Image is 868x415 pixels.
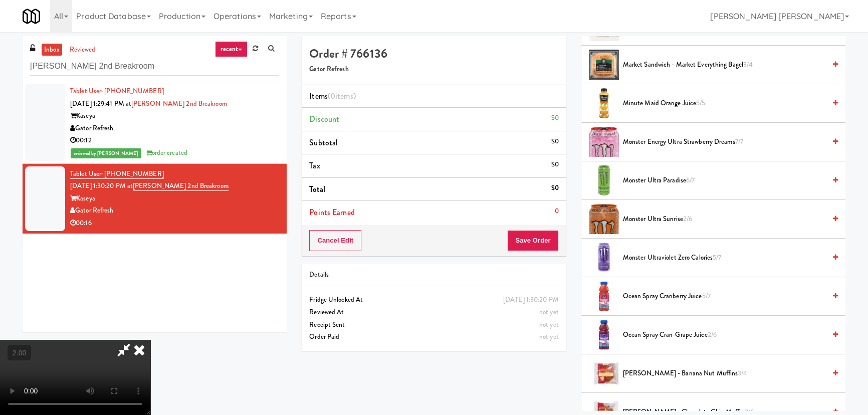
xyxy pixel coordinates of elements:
span: 7/7 [735,137,743,146]
span: Monster Ultra Sunrise [623,213,825,226]
span: Total [309,183,325,195]
span: Monster Energy Ultra Strawberry Dreams [623,136,825,148]
span: 2/6 [707,330,716,339]
a: [PERSON_NAME] 2nd Breakroom [131,99,227,108]
div: Details [309,269,558,281]
span: [DATE] 1:29:41 PM at [70,99,131,108]
div: Fridge Unlocked At [309,294,558,306]
span: not yet [539,320,559,329]
div: [DATE] 1:30:20 PM [503,294,559,306]
button: Cancel Edit [309,230,361,251]
a: [PERSON_NAME] 2nd Breakroom [133,181,229,191]
div: Gator Refresh [70,204,279,217]
div: Ocean Spray Cranberry Juice5/7 [619,290,838,303]
a: Tablet User· [PHONE_NUMBER] [70,86,164,96]
span: Items [309,90,355,102]
div: Kaseya [70,110,279,122]
a: Tablet User· [PHONE_NUMBER] [70,169,164,179]
div: Receipt Sent [309,319,558,331]
div: [PERSON_NAME] - Banana Nut Muffins3/4 [619,367,838,380]
span: [PERSON_NAME] - Banana Nut Muffins [623,367,825,380]
ng-pluralize: items [335,90,353,102]
li: Tablet User· [PHONE_NUMBER][DATE] 1:30:20 PM at[PERSON_NAME] 2nd BreakroomKaseyaGator Refresh00:16 [23,164,287,234]
input: Search vision orders [30,57,279,76]
span: Subtotal [309,137,338,148]
div: Kaseya [70,192,279,205]
span: Minute Maid Orange Juice [623,97,825,110]
a: recent [215,41,248,57]
div: Monster Ultra Paradise6/7 [619,174,838,187]
div: $0 [551,182,558,194]
h4: Order # 766136 [309,47,558,60]
div: $0 [551,158,558,171]
span: reviewed by [PERSON_NAME] [71,148,141,158]
span: 5/7 [702,291,710,301]
div: $0 [551,112,558,124]
li: Tablet User· [PHONE_NUMBER][DATE] 1:29:41 PM at[PERSON_NAME] 2nd BreakroomKaseyaGator Refresh00:1... [23,81,287,164]
span: 3/4 [738,368,747,378]
div: Market Sandwich - Market Everything Bagel3/4 [619,59,838,71]
h5: Gator Refresh [309,66,558,73]
div: 00:16 [70,217,279,230]
span: not yet [539,307,559,317]
a: inbox [42,44,62,56]
span: Tax [309,160,320,171]
span: Discount [309,113,339,125]
span: Monster Ultra Paradise [623,174,825,187]
span: Ocean Spray Cran-Grape Juice [623,329,825,341]
span: [DATE] 1:30:20 PM at [70,181,133,190]
span: Monster Ultraviolet Zero Calories [623,252,825,264]
button: Save Order [507,230,558,251]
span: 3/4 [743,60,753,69]
div: 0 [555,205,559,218]
span: Market Sandwich - Market Everything Bagel [623,59,825,71]
span: · [PHONE_NUMBER] [101,169,164,178]
div: Minute Maid Orange Juice5/5 [619,97,838,110]
span: not yet [539,332,559,341]
div: Gator Refresh [70,122,279,135]
span: (0 ) [328,90,356,102]
div: Reviewed At [309,306,558,319]
div: Monster Ultraviolet Zero Calories5/7 [619,252,838,264]
span: 6/7 [686,175,695,185]
a: reviewed [67,44,98,56]
div: $0 [551,135,558,148]
span: Ocean Spray Cranberry Juice [623,290,825,303]
span: 5/7 [713,253,721,262]
div: Order Paid [309,331,558,343]
div: Monster Ultra Sunrise2/6 [619,213,838,226]
div: Ocean Spray Cran-Grape Juice2/6 [619,329,838,341]
span: order created [146,148,187,157]
img: Micromart [23,8,40,25]
div: 00:12 [70,134,279,147]
span: Points Earned [309,206,354,218]
span: 5/5 [696,98,705,108]
span: 2/6 [683,214,692,224]
span: · [PHONE_NUMBER] [101,86,164,96]
div: Monster Energy Ultra Strawberry Dreams7/7 [619,136,838,148]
